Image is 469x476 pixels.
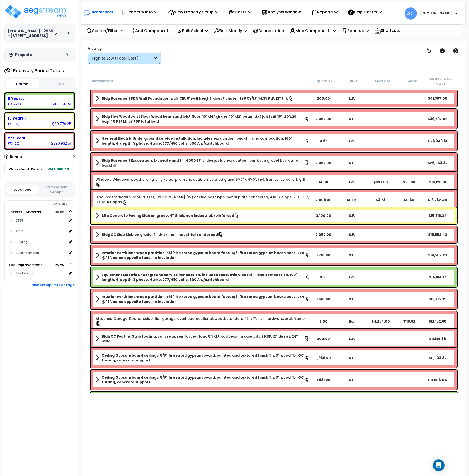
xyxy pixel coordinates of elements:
div: Ea. [338,275,366,280]
p: Analysis Window [262,9,301,15]
div: $15,552.42 [423,232,452,237]
div: Ea. [338,138,366,143]
p: Depreciation [252,27,284,34]
b: Ownership Percentage [31,283,75,287]
h3: Projects [15,53,32,57]
b: Bldg Basement FDN Wall Foundation wall, CIP, 8' wall height, direct chute, .296 CY/LF, 14.39 PLF,... [102,96,288,101]
p: Squeeze [342,27,369,34]
a: Assembly Title [96,158,309,168]
p: Search/Filter [86,27,118,34]
div: 1,610.00 [309,297,338,302]
small: (73.12%) [8,141,21,146]
div: 2,052.00 [309,160,338,165]
div: View by: [88,46,161,51]
p: Add Components [129,27,171,34]
a: Individual Item [96,195,309,204]
div: $115.92 [395,319,423,324]
small: (7.33%) [8,122,20,126]
b: Site Concrete Paving Slab on grade, 4" thick, non industrial, reinforced [102,213,234,218]
div: $18,120.91 [423,180,452,185]
a: Assembly Title [96,294,309,304]
div: $11,033.82 [423,355,452,360]
div: S.F. [338,253,366,258]
b: Interior Partitions Wood partition, 5/8"fire rated gypsum board face, 5/8"fire rated gypsum board... [102,250,305,260]
h4: Recovery Period Totals [13,68,64,73]
small: Unit [350,79,357,83]
div: 2,409.00 [309,197,338,202]
div: 2,052.00 [309,116,338,121]
button: Squeeze [40,80,73,88]
a: [STREET_ADDRESS] 100.0% [9,210,43,215]
p: Costs [229,9,251,15]
a: Assembly Title [96,334,309,344]
p: Shortcuts [374,27,400,34]
p: Property Info [121,9,157,15]
a: Assembly Title [96,375,309,385]
b: General Electric Underground service installation, includes excavation, backfill, and compaction,... [102,136,306,146]
div: $26,053.82 [423,160,452,165]
div: Open Intercom Messenger [433,459,445,471]
div: $41,387.00 [423,96,452,101]
img: logo_pro_r.png [4,4,68,19]
button: Normal [6,79,39,88]
b: Ceiling Gypsum board ceilings, 5/8" fire rated gypsum board, painted and textured finish,1" x 3" ... [102,375,305,385]
div: Ownership [14,201,75,207]
h3: Bonus [10,155,22,159]
h3: [PERSON_NAME] - 2555 - [STREET_ADDRESS] [8,29,55,38]
a: Individual Item [96,177,306,187]
button: Component Groups [41,184,73,195]
p: Reports [311,9,338,15]
div: S.F. [338,160,366,165]
div: 39,779.25 [52,121,71,126]
a: Assembly Title [96,136,309,146]
span: Worksheet Totals: [9,167,43,172]
div: $26,343.81 [423,138,452,143]
div: $14,184.17 [423,275,452,280]
div: L.F. [338,96,366,101]
div: Ea. [338,319,366,324]
p: Map Components [290,27,336,34]
a: Assembly Title [96,95,309,102]
div: S.F. [338,355,366,360]
small: Labor [406,79,417,83]
p: Worksheet [92,9,114,15]
div: $12,162.65 [423,319,452,324]
a: Assembly Title [96,272,309,282]
small: Active Total Cost [430,77,452,86]
div: S.F. [338,297,366,302]
div: 1,986.00 [309,355,338,360]
div: $4,284.00 [366,319,395,324]
b: Ceiling Gypsum board ceilings, 5/8" fire rated gypsum board, painted and textured finish,1" x 3" ... [102,353,305,363]
div: 200.00 [309,96,338,101]
b: 542,868.00 [47,167,69,172]
p: Bulk Select [176,27,208,34]
a: Assembly Title [96,231,309,238]
div: $11,815.86 [423,336,452,341]
small: Quantity [316,79,333,83]
div: 2555 [14,218,67,223]
a: Site Improvements 100.0% [9,263,43,267]
div: 2.00 [309,319,338,324]
div: $14,567.23 [423,253,452,258]
div: Depreciation [250,25,287,36]
div: Add Components [127,25,173,36]
b: Bldg Elev Wood Joist Floor Wood beam and joist floor, 10"x14" girder, 10"x12" beam, 2x8 joists @ ... [102,114,305,124]
button: Locations [6,185,38,194]
small: (19.55%) [8,102,21,106]
div: 1,710.00 [309,253,338,258]
span: 100.0% [55,262,68,268]
p: View Property Setup [168,9,218,15]
div: $3.78 [366,197,395,202]
div: S.F. [338,377,366,382]
div: $13,715.35 [423,297,452,302]
b: 5 Years : [8,96,24,101]
div: 1,981.00 [309,377,338,382]
a: Assembly Title [96,212,309,219]
span: AO [405,7,417,20]
div: Building [14,239,67,245]
b: Bldg Basement Excavation, Excavate and fill, 4000 SF, 8' deep, clay excavation, bank run gravel b... [102,158,304,168]
a: Assembly Title [96,250,309,260]
div: L.F. [338,336,366,341]
div: 0.65 [309,138,338,143]
a: Assembly Title [96,114,309,124]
